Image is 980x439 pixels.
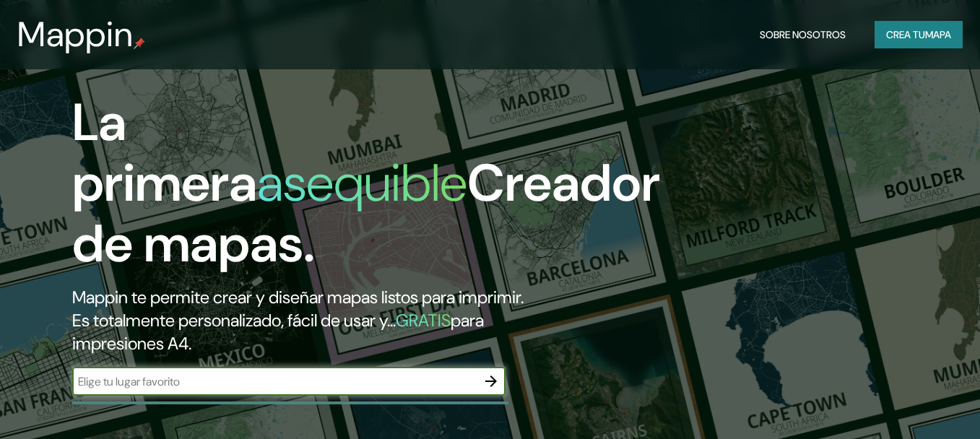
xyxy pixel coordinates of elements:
[72,309,396,331] font: Es totalmente personalizado, fácil de usar y...
[72,373,477,390] input: Elige tu lugar favorito
[396,309,451,331] font: GRATIS
[754,21,851,48] button: Sobre nosotros
[886,28,925,41] font: Crea tu
[72,309,484,355] font: para impresiones A4.
[925,28,951,41] font: mapa
[72,286,524,308] font: Mappin te permite crear y diseñar mapas listos para imprimir.
[134,38,145,49] img: pin de mapeo
[257,149,467,217] font: asequible
[875,21,963,48] button: Crea tumapa
[760,28,846,41] font: Sobre nosotros
[72,149,660,277] font: Creador de mapas.
[17,12,134,57] font: Mappin
[72,89,257,217] font: La primera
